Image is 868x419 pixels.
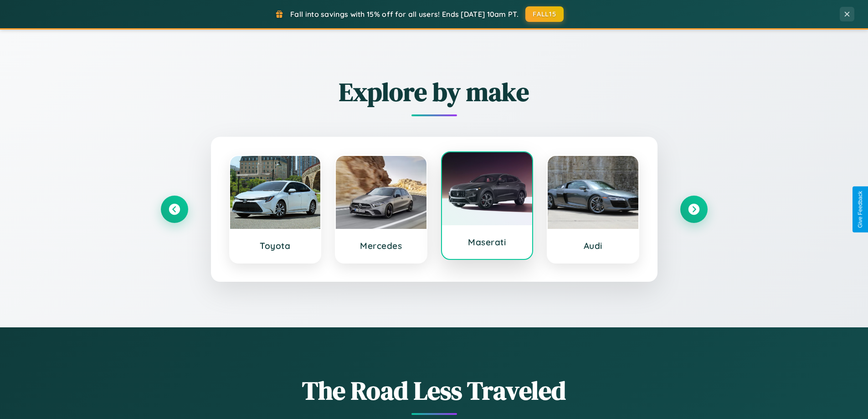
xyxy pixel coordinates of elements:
[857,191,863,228] div: Give Feedback
[290,10,519,19] span: Fall into savings with 15% off for all users! Ends [DATE] 10am PT.
[525,6,564,22] button: FALL15
[557,240,629,251] h3: Audi
[161,373,708,408] h1: The Road Less Traveled
[161,74,708,109] h2: Explore by make
[451,237,524,248] h3: Maserati
[239,240,312,251] h3: Toyota
[345,240,417,251] h3: Mercedes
